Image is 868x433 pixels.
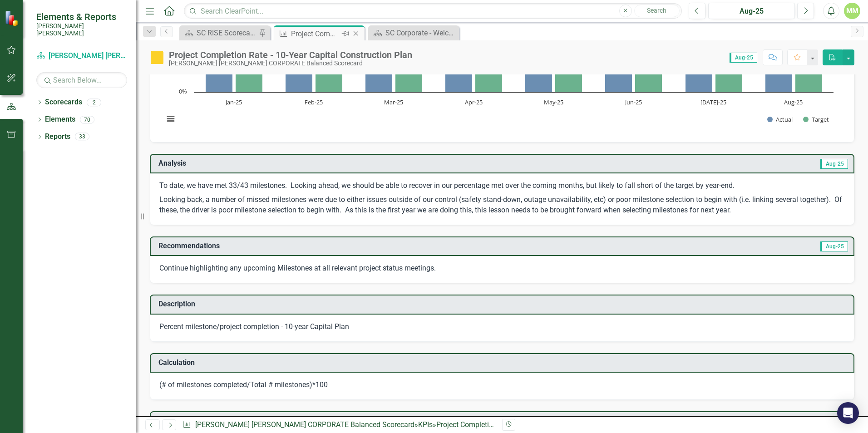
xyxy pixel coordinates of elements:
text: Mar-25 [384,98,403,106]
text: Aug-25 [784,98,803,106]
button: Search [634,5,680,17]
a: SC Corporate - Welcome to ClearPoint [370,27,457,39]
text: Apr-25 [465,98,483,106]
h3: Analysis [158,159,498,167]
span: Elements & Reports [36,11,127,22]
button: Show Target [803,115,829,123]
a: SC RISE Scorecard - Welcome to ClearPoint [182,27,256,39]
div: 2 [87,98,101,106]
input: Search ClearPoint... [184,3,682,19]
h3: Calculation [158,359,849,367]
p: To date, we have met 33/43 milestones. Looking ahead, we should be able to recover in our percent... [159,181,845,193]
button: Aug-25 [708,3,795,19]
div: Open Intercom Messenger [837,402,859,424]
a: [PERSON_NAME] [PERSON_NAME] CORPORATE Balanced Scorecard [195,420,414,429]
button: View chart menu, Chart [164,113,177,125]
img: Caution [150,50,164,65]
div: (# of milestones completed/Total # milestones)*100 [159,380,845,390]
span: Aug-25 [820,159,848,169]
p: Continue highlighting any upcoming Milestones at all relevant project status meetings. [159,263,845,274]
div: Project Completion Rate - 10-Year Capital Construction Plan [291,28,340,39]
div: Project Completion Rate - 10-Year Capital Construction Plan [436,420,626,429]
text: May-25 [544,98,563,106]
span: Search [647,7,666,14]
a: Reports [45,132,70,142]
button: Show Actual [767,115,793,123]
div: SC Corporate - Welcome to ClearPoint [385,27,457,39]
text: 0% [179,87,187,95]
a: KPIs [418,420,433,429]
text: Jan-25 [225,98,242,106]
img: ClearPoint Strategy [5,10,20,26]
small: [PERSON_NAME] [PERSON_NAME] [36,22,127,37]
div: Aug-25 [711,6,792,17]
a: [PERSON_NAME] [PERSON_NAME] CORPORATE Balanced Scorecard [36,51,127,61]
div: SC RISE Scorecard - Welcome to ClearPoint [197,27,256,39]
div: [PERSON_NAME] [PERSON_NAME] CORPORATE Balanced Scorecard [169,60,412,67]
div: Project Completion Rate - 10-Year Capital Construction Plan [169,50,412,60]
text: Jun-25 [624,98,642,106]
text: Feb-25 [305,98,323,106]
input: Search Below... [36,72,127,88]
div: 33 [75,133,89,141]
span: Aug-25 [730,53,757,63]
div: » » [182,420,495,430]
span: Percent milestone/project completion - 10-year Capital Plan [159,322,349,331]
span: Aug-25 [820,241,848,251]
h3: Description [158,300,849,308]
text: [DATE]-25 [700,98,726,106]
button: MM [844,3,860,19]
p: Looking back, a number of missed milestones were due to either issues outside of our control (saf... [159,193,845,216]
div: 70 [80,116,94,123]
a: Scorecards [45,97,82,108]
h3: Recommendations [158,242,629,250]
a: Elements [45,114,75,125]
